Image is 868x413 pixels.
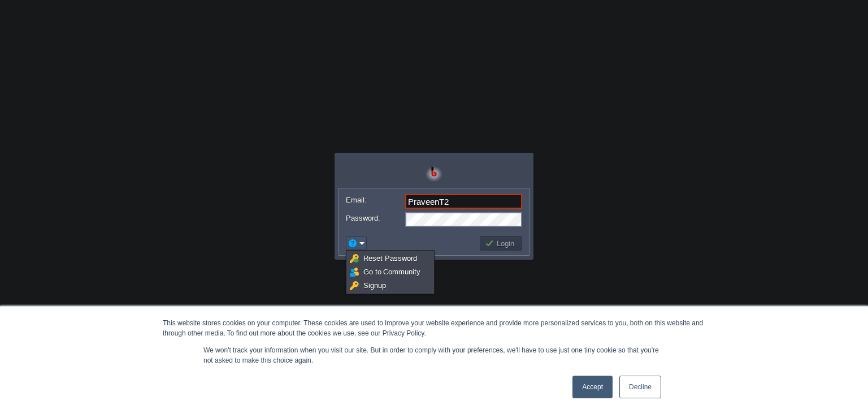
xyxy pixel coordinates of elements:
[163,318,705,338] div: This website stores cookies on your computer. These cookies are used to improve your website expe...
[346,212,404,224] label: Password:
[426,165,442,182] img: Bitss Techniques
[363,268,420,276] span: Go to Community
[363,281,386,290] span: Signup
[363,254,417,263] span: Reset Password
[203,345,665,365] p: We won't track your information when you visit our site. But in order to comply with your prefere...
[485,238,518,248] button: Login
[348,266,432,278] a: Go to Community
[619,376,661,398] a: Decline
[572,376,613,398] a: Accept
[346,194,404,206] label: Email:
[348,279,432,292] a: Signup
[348,252,432,265] a: Reset Password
